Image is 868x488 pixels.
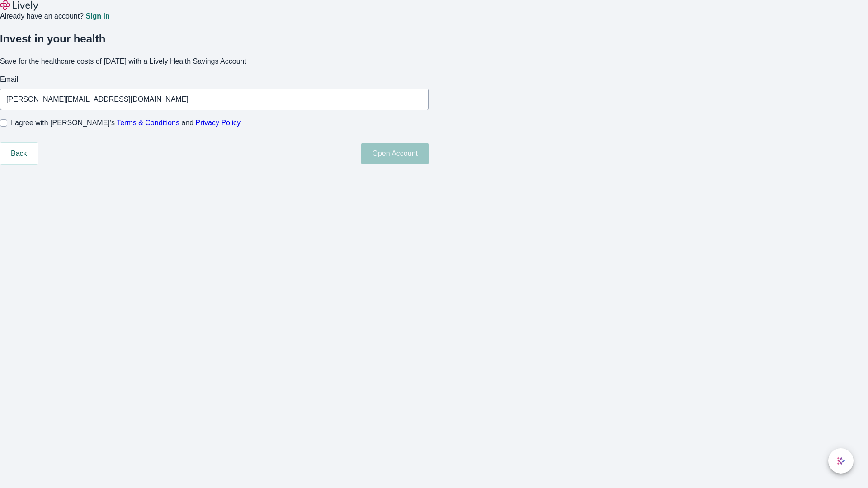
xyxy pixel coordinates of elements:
[85,13,109,20] a: Sign in
[836,456,845,465] svg: Lively AI Assistant
[117,119,179,127] a: Terms & Conditions
[828,448,854,474] button: chat
[196,119,241,127] a: Privacy Policy
[11,117,241,128] span: I agree with [PERSON_NAME]’s and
